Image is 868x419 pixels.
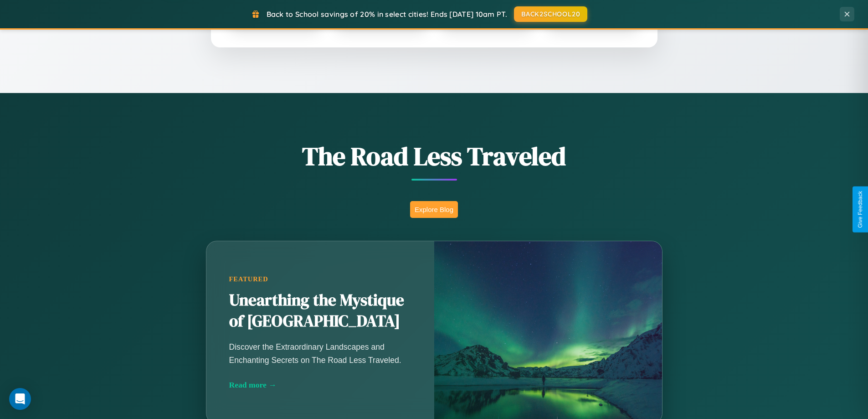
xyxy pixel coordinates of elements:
[229,380,411,390] div: Read more →
[267,10,507,19] span: Back to School savings of 20% in select cities! Ends [DATE] 10am PT.
[857,191,863,228] div: Give Feedback
[229,275,411,283] div: Featured
[161,139,708,174] h1: The Road Less Traveled
[229,341,411,366] p: Discover the Extraordinary Landscapes and Enchanting Secrets on The Road Less Traveled.
[514,6,587,22] button: BACK2SCHOOL20
[229,290,411,332] h2: Unearthing the Mystique of [GEOGRAPHIC_DATA]
[410,201,458,218] button: Explore Blog
[9,388,31,410] div: Open Intercom Messenger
